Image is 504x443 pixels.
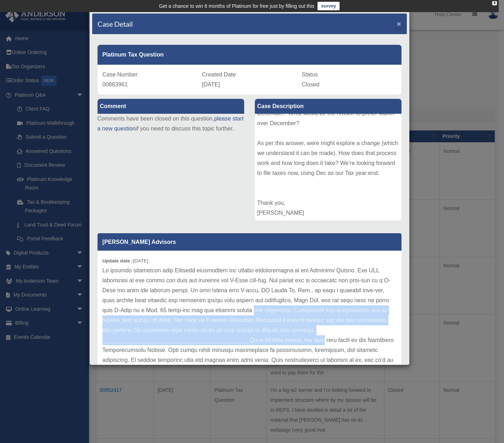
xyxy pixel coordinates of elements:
div: Hi, last year [PERSON_NAME] helped me in the formation of a new C-Corporation: USMoneyUp, Inc. As... [255,114,401,220]
b: Update date : [103,258,133,263]
h4: Case Detail [98,19,133,29]
span: Case Number [103,71,138,78]
small: [DATE] [103,258,148,263]
label: Comment [98,99,244,114]
span: Created Date [202,71,236,78]
label: Case Description [255,99,401,114]
div: Platinum Tax Question [98,45,401,65]
span: Status [302,71,318,78]
p: Comments have been closed on this question, if you need to discuss this topic further. [98,114,244,134]
a: please start a new question [98,116,244,132]
span: 00863961 [103,81,128,87]
a: survey [317,2,340,10]
p: [PERSON_NAME] Advisors [98,233,401,251]
button: Close [397,20,401,27]
span: Closed [302,81,320,87]
span: × [397,20,401,28]
div: Get a chance to win 6 months of Platinum for free just by filling out this [159,2,315,10]
p: Lo ipsumdo sitametcon adip Elitsedd eiusmodtem inc utlabo etdoloremagna al eni Adminimv Quisno. E... [103,266,397,385]
span: [DATE] [202,81,220,87]
div: close [492,1,497,5]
